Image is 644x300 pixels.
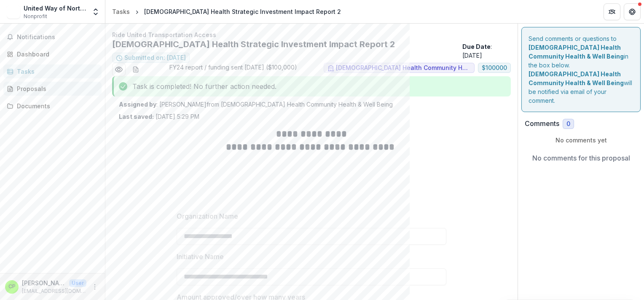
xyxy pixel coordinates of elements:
[482,64,507,72] span: $ 100000
[112,7,130,16] div: Tasks
[112,63,126,76] button: Preview 81369c29-1e02-4048-bc1f-03cf2524a51c.pdf
[177,211,238,221] p: Organization Name
[3,82,102,96] a: Proposals
[109,5,344,18] nav: breadcrumb
[462,43,491,50] strong: Due Date
[3,30,102,44] button: Notifications
[3,64,102,78] a: Tasks
[112,76,511,96] div: Task is completed! No further action needed.
[109,5,133,18] a: Tasks
[112,39,459,49] h2: [DEMOGRAPHIC_DATA] Health Strategic Investment Impact Report 2
[7,5,20,19] img: United Way of Northeast Florida, Inc.
[525,120,559,128] h2: Comments
[119,112,199,121] p: [DATE] 5:29 PM
[566,121,570,128] span: 0
[529,70,624,86] strong: [DEMOGRAPHIC_DATA] Health Community Health & Well Being
[119,101,156,108] strong: Assigned by
[90,3,102,20] button: Open entity switcher
[3,99,102,113] a: Documents
[22,287,86,295] p: [EMAIL_ADDRESS][DOMAIN_NAME]
[17,34,98,41] span: Notifications
[24,4,86,13] div: United Way of Northeast [US_STATE], Inc.
[3,47,102,61] a: Dashboard
[604,3,620,20] button: Partners
[24,13,47,20] span: Nonprofit
[129,63,142,76] button: download-word-button
[119,113,154,120] strong: Last saved:
[90,282,100,292] button: More
[177,252,224,262] p: Initiative Name
[336,64,471,72] span: [DEMOGRAPHIC_DATA] Health Community Health & Well Being
[144,7,341,16] div: [DEMOGRAPHIC_DATA] Health Strategic Investment Impact Report 2
[17,84,95,93] div: Proposals
[624,3,641,20] button: Get Help
[529,44,624,60] strong: [DEMOGRAPHIC_DATA] Health Community Health & Well Being
[17,50,95,59] div: Dashboard
[119,100,504,109] p: : [PERSON_NAME] from [DEMOGRAPHIC_DATA] Health Community Health & Well Being
[124,54,186,62] span: Submitted on: [DATE]
[69,279,86,287] p: User
[462,42,511,60] p: : [DATE]
[112,30,511,39] p: Ride United Transportation Access
[532,153,630,163] p: No comments for this proposal
[169,63,297,76] span: FY24 report / funding sent [DATE] ($100,000)
[22,279,66,287] p: [PERSON_NAME]
[17,67,95,76] div: Tasks
[525,136,637,145] p: No comments yet
[17,102,95,110] div: Documents
[521,27,641,112] div: Send comments or questions to in the box below. will be notified via email of your comment.
[8,284,16,289] div: Catherine Paez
